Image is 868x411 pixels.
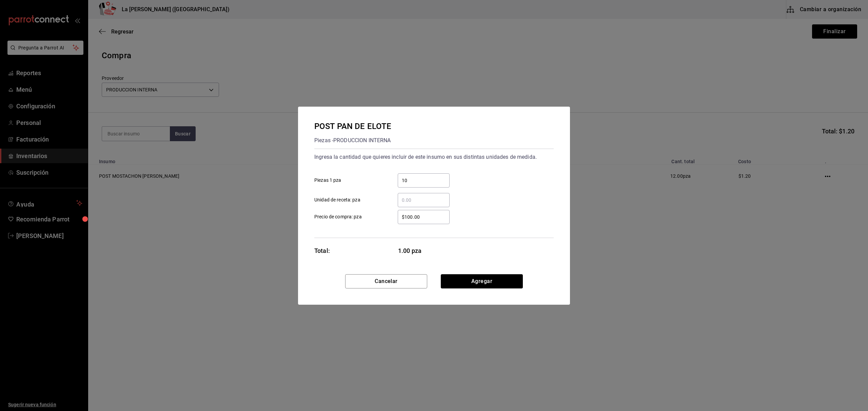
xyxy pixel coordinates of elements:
span: Unidad de receta: pza [314,196,360,203]
div: POST PAN DE ELOTE [314,120,391,132]
div: Total: [314,246,330,255]
button: Cancelar [345,274,427,288]
div: Piezas - PRODUCCION INTERNA [314,135,391,146]
span: Precio de compra: pza [314,213,362,220]
span: 1.00 pza [398,246,450,255]
input: Piezas 1 pza [398,176,450,185]
span: Piezas 1 pza [314,177,341,184]
input: Unidad de receta: pza [398,196,450,204]
input: Precio de compra: pza [398,213,450,221]
div: Ingresa la cantidad que quieres incluir de este insumo en sus distintas unidades de medida. [314,152,554,163]
button: Agregar [441,274,523,288]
